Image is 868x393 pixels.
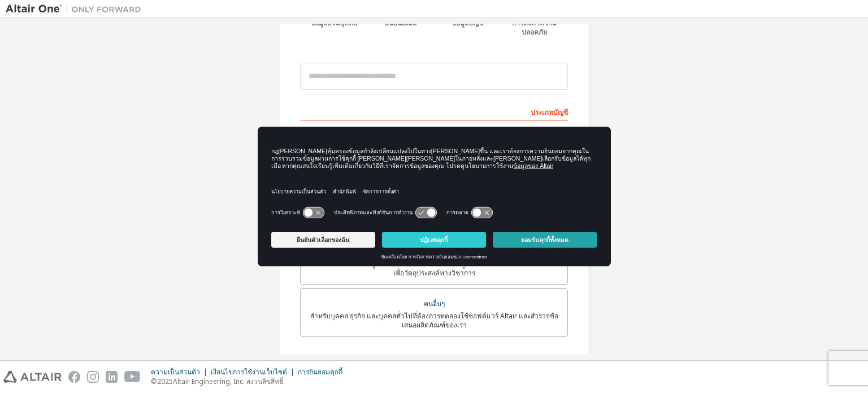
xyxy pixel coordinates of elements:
font: © [151,377,157,386]
img: facebook.svg [68,371,80,383]
img: อัลแทร์วัน [6,3,147,15]
font: Altair Engineering, Inc. สงวนลิขสิทธิ์ [173,377,283,386]
font: 2025 [157,377,173,386]
font: ความเป็นส่วนตัว [151,367,200,377]
img: instagram.svg [87,371,99,383]
font: สำหรับคณาจารย์และผู้บริหารของสถาบันการศึกษาที่ดูแลนักศึกษาและเข้าถึงซอฟต์แวร์เพื่อวัตถุประสงค์ทาง... [309,259,559,278]
img: linkedin.svg [106,371,118,383]
font: ประเภทบัญชี [531,107,568,117]
img: youtube.svg [124,371,141,383]
font: การตั้งค่าความปลอดภัย [512,18,557,37]
font: เงื่อนไขการใช้งานเว็บไซต์ [211,367,287,377]
font: การยินยอมคุกกี้ [298,367,342,377]
font: สำหรับบุคคล ธุรกิจ และบุคคลทั่วไปที่ต้องการทดลองใช้ซอฟต์แวร์ Altair และสำรวจข้อเสนอผลิตภัณฑ์ของเรา [310,311,558,330]
img: altair_logo.svg [3,371,62,383]
font: คนอื่นๆ [424,299,445,308]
